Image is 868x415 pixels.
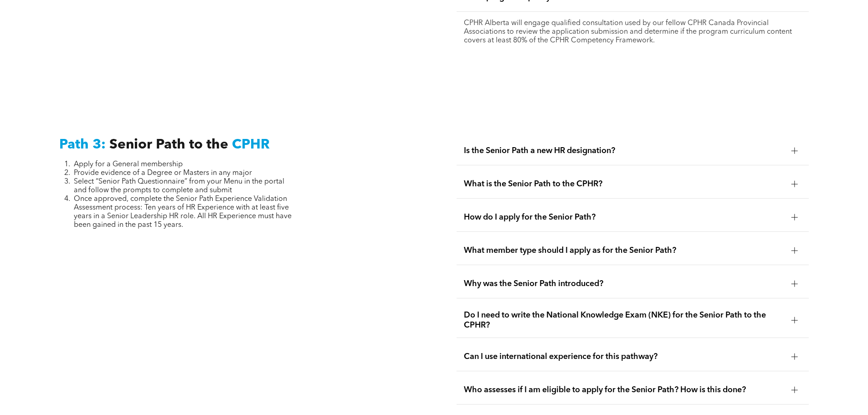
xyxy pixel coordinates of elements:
[232,138,270,152] span: CPHR
[74,195,292,229] span: Once approved, complete the Senior Path Experience Validation Assessment process: Ten years of HR...
[464,146,784,156] span: Is the Senior Path a new HR designation?
[74,161,183,168] span: Apply for a General membership
[74,169,252,177] span: Provide evidence of a Degree or Masters in any major
[74,178,284,194] span: Select “Senior Path Questionnaire” from your Menu in the portal and follow the prompts to complet...
[464,212,784,222] span: How do I apply for the Senior Path?
[464,19,801,45] p: CPHR Alberta will engage qualified consultation used by our fellow CPHR Canada Provincial Associa...
[464,179,784,189] span: What is the Senior Path to the CPHR?
[59,138,106,152] span: Path 3:
[464,279,784,289] span: Why was the Senior Path introduced?
[464,310,784,330] span: Do I need to write the National Knowledge Exam (NKE) for the Senior Path to the CPHR?
[464,246,784,256] span: What member type should I apply as for the Senior Path?
[464,352,784,362] span: Can I use international experience for this pathway?
[109,138,228,152] span: Senior Path to the
[464,385,784,395] span: Who assesses if I am eligible to apply for the Senior Path? How is this done?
